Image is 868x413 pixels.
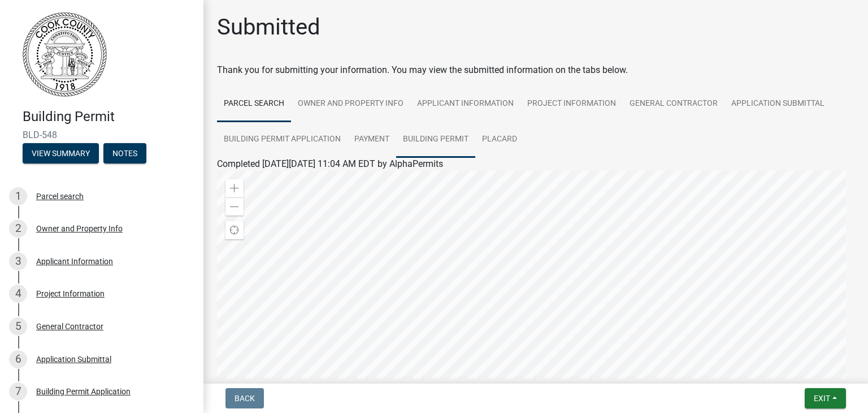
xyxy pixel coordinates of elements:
[9,285,27,303] div: 4
[103,149,146,158] wm-modal-confirm: Notes
[36,257,113,265] div: Applicant Information
[9,187,27,205] div: 1
[396,122,475,158] a: Building Permit
[36,388,131,395] div: Building Permit Application
[9,220,27,238] div: 2
[103,143,146,164] button: Notes
[217,14,320,41] h1: Submitted
[23,149,99,158] wm-modal-confirm: Summary
[225,179,244,197] div: Zoom in
[9,252,27,270] div: 3
[23,109,194,125] h4: Building Permit
[23,143,99,164] button: View Summary
[36,290,105,298] div: Project Information
[23,130,181,140] span: BLD-548
[410,86,520,122] a: Applicant Information
[36,225,123,233] div: Owner and Property Info
[475,122,524,158] a: Placard
[9,317,27,335] div: 5
[814,394,830,403] span: Exit
[36,355,111,363] div: Application Submittal
[805,388,846,408] button: Exit
[36,192,84,200] div: Parcel search
[217,122,348,158] a: Building Permit Application
[225,388,264,408] button: Back
[217,86,291,122] a: Parcel search
[348,122,396,158] a: Payment
[724,86,831,122] a: Application Submittal
[225,221,244,239] div: Find my location
[291,86,410,122] a: Owner and Property Info
[9,350,27,368] div: 6
[217,158,443,169] span: Completed [DATE][DATE] 11:04 AM EDT by AlphaPermits
[23,12,107,97] img: Cook County, Georgia
[623,86,724,122] a: General Contractor
[217,63,854,77] div: Thank you for submitting your information. You may view the submitted information on the tabs below.
[520,86,623,122] a: Project Information
[225,197,244,216] div: Zoom out
[235,394,255,403] span: Back
[36,322,103,330] div: General Contractor
[9,382,27,401] div: 7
